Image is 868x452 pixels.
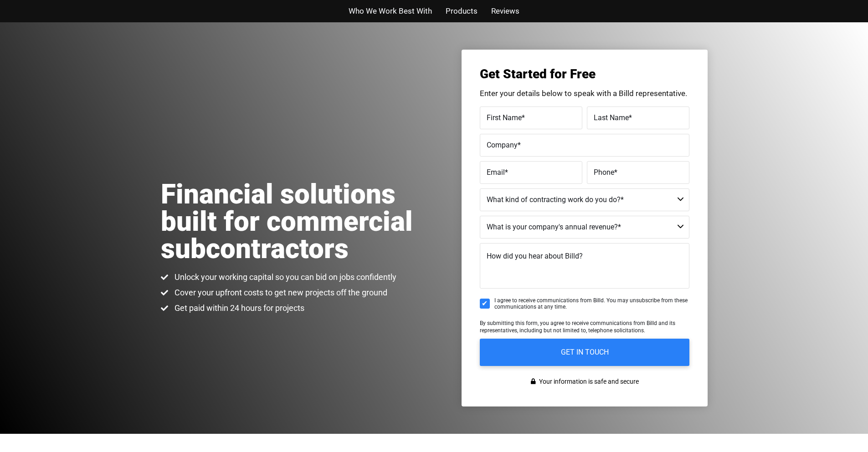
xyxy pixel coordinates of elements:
span: Your information is safe and secure [537,375,639,388]
span: Company [487,140,518,149]
h3: Get Started for Free [480,68,689,81]
input: GET IN TOUCH [480,339,689,366]
input: I agree to receive communications from Billd. You may unsubscribe from these communications at an... [480,299,490,309]
span: By submitting this form, you agree to receive communications from Billd and its representatives, ... [480,320,675,334]
span: Last Name [594,113,629,122]
span: Unlock your working capital so you can bid on jobs confidently [172,272,396,283]
h1: Financial solutions built for commercial subcontractors [161,181,434,263]
span: First Name [487,113,522,122]
span: I agree to receive communications from Billd. You may unsubscribe from these communications at an... [494,297,689,310]
span: Phone [594,168,614,176]
a: Products [446,5,478,18]
span: Get paid within 24 hours for projects [172,303,304,314]
a: Reviews [491,5,519,18]
span: How did you hear about Billd? [487,252,583,260]
a: Who We Work Best With [349,5,432,18]
span: Email [487,168,505,176]
p: Enter your details below to speak with a Billd representative. [480,90,689,97]
span: Cover your upfront costs to get new projects off the ground [172,287,387,298]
